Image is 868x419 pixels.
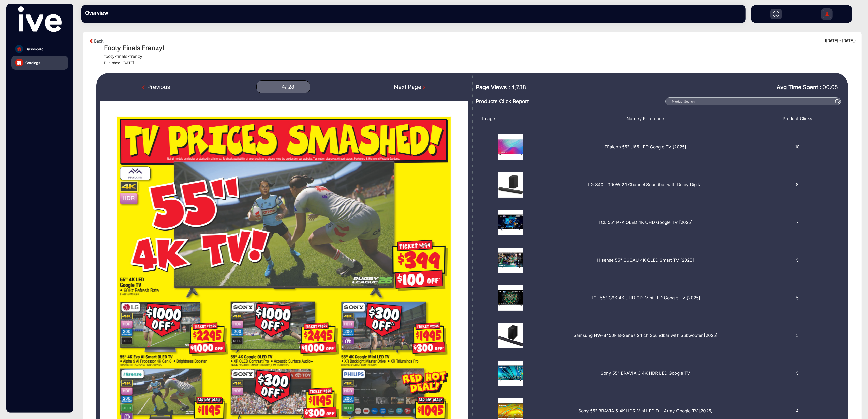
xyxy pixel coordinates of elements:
[476,98,661,104] h3: Products Click Report
[752,172,843,198] div: 8
[777,83,821,91] span: Avg Time Spent :
[285,84,294,90] div: / 28
[601,370,690,377] p: Sony 55" BRAVIA 3 4K HDR LED Google TV
[578,408,713,414] p: Sony 55" BRAVIA 5 4K HDR Mini LED Full Array Google TV [2025]
[539,116,752,122] div: Name / Reference
[394,83,426,91] div: Next Page
[17,47,21,51] img: home
[588,182,703,188] p: LG S40T 300W 2.1 Channel Soundbar with Dolby Digital
[482,134,539,160] img: 8108831758166635599.jpeg
[476,83,510,91] span: Page Views :
[835,99,840,104] img: prodSearch%20_white.svg
[825,38,856,44] div: ([DATE] - [DATE])
[25,46,44,52] span: Dashboard
[752,134,843,160] div: 10
[89,38,94,44] img: arrow-left-1.svg
[752,323,843,348] div: 5
[142,85,147,90] img: Previous Page
[11,42,68,56] a: Dashboard
[598,219,693,226] p: TCL 55" P7K QLED 4K UHD Google TV [2025]
[822,6,832,24] img: Sign%20Up.svg
[104,44,856,52] h1: Footy Finals Frenzy!
[94,38,104,44] a: Back
[752,116,843,122] div: Product Clicks
[479,116,539,122] div: Image
[597,257,694,264] p: Hisense 55" Q6QAU 4K QLED Smart TV [2025]
[25,60,40,65] span: Catalogs
[85,10,156,16] h3: Overview
[104,61,856,65] h4: Published: [DATE]
[752,361,843,386] div: 5
[591,295,700,301] p: TCL 55" C6K 4K UHD QD-Mini LED Google TV [2025]
[573,332,717,339] p: Samsung HW-B450F B-Series 2.1 ch Soundbar with Subwoofer [2025]
[822,84,838,90] span: 00:05
[482,210,539,235] img: 7973401758166635429.jpeg
[752,285,843,311] div: 5
[482,172,539,198] img: 8888401758166635819.jpeg
[665,97,841,105] input: Product Search
[482,248,539,273] img: 8078921758166635543.jpeg
[104,54,142,59] h5: footy-finals-frenzy
[11,56,68,70] a: Catalogs
[482,285,539,311] img: 7973451758166635433.jpeg
[752,248,843,273] div: 5
[421,85,426,90] img: Next Page
[482,361,539,386] img: 7476391758166635225.jpeg
[18,6,61,32] img: vmg-logo
[482,323,539,348] img: 8079261758166635561.jpeg
[752,210,843,235] div: 7
[17,61,21,65] img: catalog
[142,83,170,91] div: Previous
[605,144,686,151] p: FFalcon 55" U65 LED Google TV [2025]
[773,11,779,17] img: h2download.svg
[511,83,526,91] span: 4,738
